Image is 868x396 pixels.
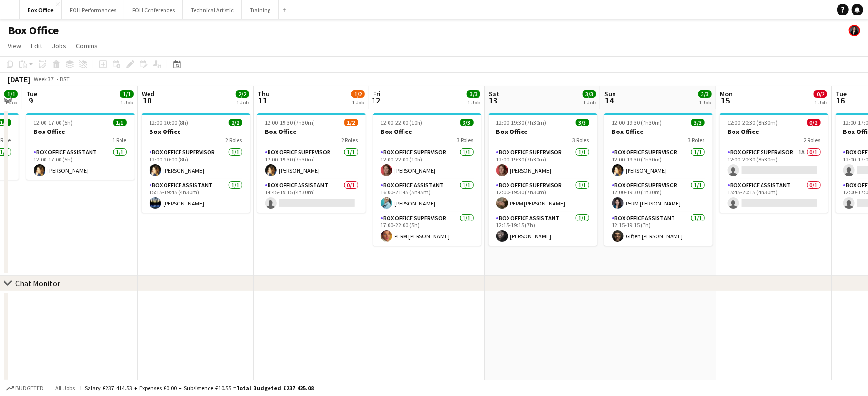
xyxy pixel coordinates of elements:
[31,42,42,50] span: Edit
[242,0,279,19] button: Training
[27,40,46,52] a: Edit
[849,25,860,36] app-user-avatar: Lexi Clare
[8,42,21,50] span: View
[8,74,30,84] div: [DATE]
[20,0,62,19] button: Box Office
[52,42,66,50] span: Jobs
[15,385,44,392] span: Budgeted
[5,383,45,394] button: Budgeted
[4,40,25,52] a: View
[53,384,76,392] span: All jobs
[48,40,70,52] a: Jobs
[8,23,59,38] h1: Box Office
[62,0,124,19] button: FOH Performances
[60,75,70,83] div: BST
[236,384,314,392] span: Total Budgeted £237 425.08
[15,279,60,288] div: Chat Monitor
[124,0,183,19] button: FOH Conferences
[85,384,314,392] div: Salary £237 414.53 + Expenses £0.00 + Subsistence £10.55 =
[72,40,102,52] a: Comms
[183,0,242,19] button: Technical Artistic
[76,42,98,50] span: Comms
